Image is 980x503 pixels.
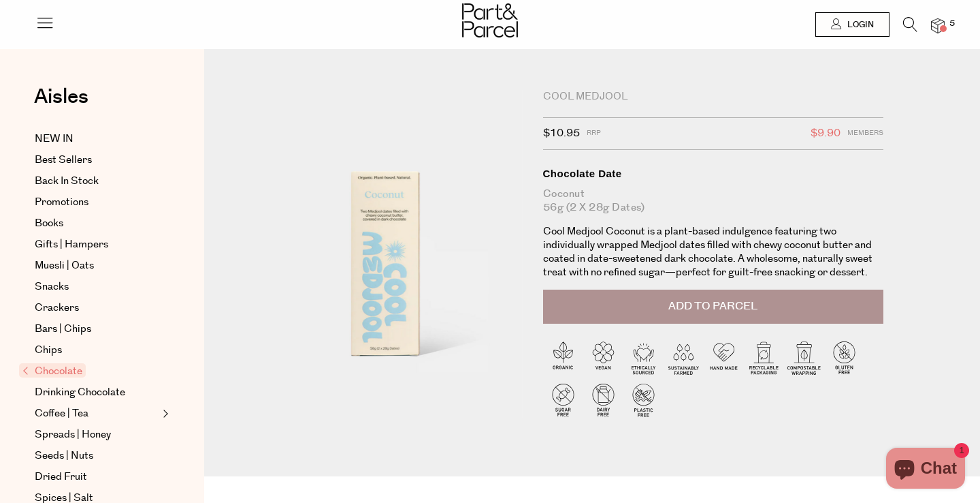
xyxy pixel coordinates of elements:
img: P_P-ICONS-Live_Bec_V11_Plastic_Free.svg [623,380,664,420]
a: Gifts | Hampers [35,237,159,253]
span: Chips [35,342,62,359]
div: Chocolate Date [543,167,883,181]
span: Crackers [35,300,79,316]
span: Coffee | Tea [35,406,88,422]
span: Books [35,215,63,232]
a: Coffee | Tea [35,406,159,422]
button: Add to Parcel [543,290,883,324]
a: Back In Stock [35,173,159,189]
a: NEW IN [35,131,159,147]
span: Muesli | Oats [35,258,94,274]
img: P_P-ICONS-Live_Bec_V11_Ethically_Sourced.svg [623,337,664,378]
a: Crackers [35,300,159,316]
a: Chocolate [22,363,159,380]
a: Best Sellers [35,152,159,168]
span: Seeds | Nuts [35,448,93,464]
a: Login [815,12,889,37]
span: Gifts | Hampers [35,237,108,253]
img: Chocolate Date [245,90,523,418]
a: Drinking Chocolate [35,384,159,401]
a: Snacks [35,279,159,295]
span: NEW IN [35,131,73,147]
span: $10.95 [543,125,580,142]
div: Coconut 56g (2 x 28g Dates) [543,187,883,215]
img: P_P-ICONS-Live_Bec_V11_Vegan.svg [583,337,623,378]
a: Spreads | Honey [35,427,159,443]
span: Best Sellers [35,152,92,168]
span: Drinking Chocolate [35,384,125,401]
a: Dried Fruit [35,469,159,485]
span: Promotions [35,194,88,211]
p: Cool Medjool Coconut is a plant-based indulgence featuring two individually wrapped Medjool dates... [543,225,883,279]
a: 5 [931,18,945,33]
span: Back In Stock [35,173,99,189]
a: Aisles [34,87,88,121]
a: Chips [35,342,159,359]
img: P_P-ICONS-Live_Bec_V11_Organic.svg [543,337,583,378]
a: Bars | Chips [35,321,159,337]
span: Dried Fruit [35,469,87,485]
span: Chocolate [19,363,86,378]
inbox-online-store-chat: Shopify online store chat [882,448,969,492]
img: Part&Parcel [462,3,518,37]
img: P_P-ICONS-Live_Bec_V11_Handmade.svg [704,337,744,378]
img: P_P-ICONS-Live_Bec_V11_Gluten_Free.svg [824,337,864,378]
span: Aisles [34,82,88,112]
img: P_P-ICONS-Live_Bec_V11_Sustainable_Farmed.svg [664,337,704,378]
div: Cool Medjool [543,90,883,104]
span: Spreads | Honey [35,427,111,443]
span: Bars | Chips [35,321,91,337]
span: RRP [587,125,601,142]
span: $9.90 [811,125,840,142]
a: Muesli | Oats [35,258,159,274]
span: Members [847,125,883,142]
a: Promotions [35,194,159,211]
span: Login [844,19,874,31]
a: Seeds | Nuts [35,448,159,464]
img: P_P-ICONS-Live_Bec_V11_Recyclable_Packaging.svg [744,337,784,378]
span: Snacks [35,279,69,295]
span: 5 [946,18,958,30]
button: Expand/Collapse Coffee | Tea [159,406,169,422]
a: Books [35,215,159,232]
span: Add to Parcel [668,299,757,314]
img: P_P-ICONS-Live_Bec_V11_Compostable_Wrapping.svg [784,337,824,378]
img: P_P-ICONS-Live_Bec_V11_Sugar_Free.svg [543,380,583,420]
img: P_P-ICONS-Live_Bec_V11_Dairy_Free.svg [583,380,623,420]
